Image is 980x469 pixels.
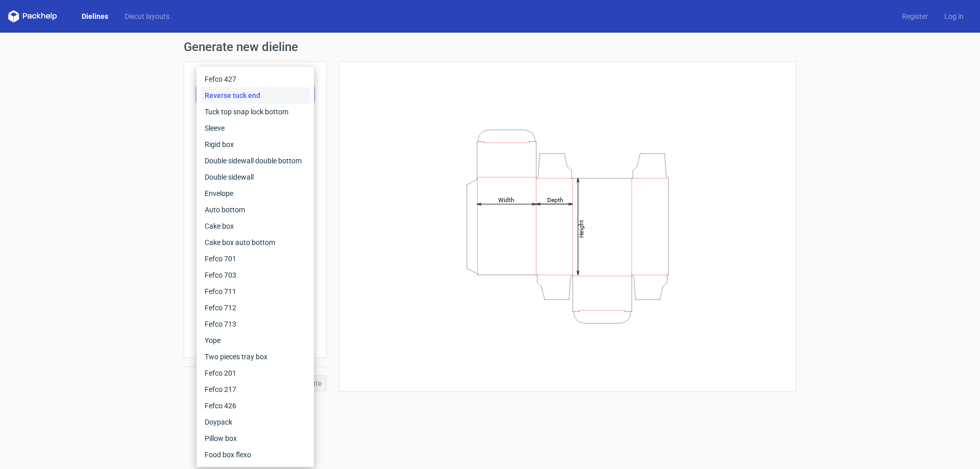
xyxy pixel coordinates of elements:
div: Envelope [201,185,310,202]
div: Fefco 713 [201,316,310,332]
div: Pillow box [201,430,310,447]
div: Cake box auto bottom [201,234,310,251]
div: Fefco 201 [201,365,310,381]
div: Fefco 217 [201,381,310,398]
div: Fefco 712 [201,300,310,316]
div: Double sidewall double bottom [201,153,310,169]
div: Tuck top snap lock bottom [201,104,310,120]
tspan: Width [498,196,514,203]
a: Diecut layouts [116,11,178,21]
div: Fefco 711 [201,283,310,300]
tspan: Height [578,219,585,237]
div: Sleeve [201,120,310,136]
div: Cake box [201,218,310,234]
div: Rigid box [201,136,310,153]
div: Doypack [201,414,310,430]
tspan: Depth [547,196,563,203]
a: Dielines [73,11,116,21]
div: Fefco 703 [201,267,310,283]
div: Auto bottom [201,202,310,218]
div: Reverse tuck end [201,87,310,104]
div: Double sidewall [201,169,310,185]
div: Food box flexo [201,447,310,463]
h1: Generate new dieline [184,41,796,53]
a: Log in [936,11,972,21]
a: Register [894,11,936,21]
div: Fefco 427 [201,71,310,87]
div: Two pieces tray box [201,349,310,365]
div: Fefco 701 [201,251,310,267]
div: Fefco 426 [201,398,310,414]
div: Yope [201,332,310,349]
